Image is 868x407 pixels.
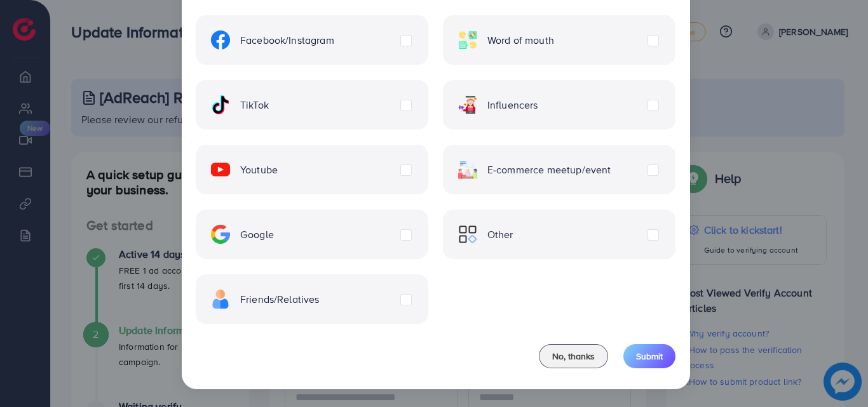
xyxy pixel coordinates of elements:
button: No, thanks [539,344,608,368]
img: ic-other.99c3e012.svg [458,225,477,244]
img: ic-influencers.a620ad43.svg [458,95,477,114]
span: Google [240,227,274,242]
img: ic-freind.8e9a9d08.svg [211,290,230,309]
img: ic-ecommerce.d1fa3848.svg [458,160,477,179]
img: ic-youtube.715a0ca2.svg [211,160,230,179]
span: Submit [636,350,663,363]
button: Submit [623,344,675,368]
img: ic-word-of-mouth.a439123d.svg [458,30,477,50]
img: ic-google.5bdd9b68.svg [211,225,230,244]
span: TikTok [240,98,269,112]
span: Youtube [240,163,278,177]
span: No, thanks [552,350,595,363]
span: Influencers [487,98,538,112]
img: ic-facebook.134605ef.svg [211,30,230,50]
span: Facebook/Instagram [240,33,334,48]
span: Word of mouth [487,33,554,48]
img: ic-tiktok.4b20a09a.svg [211,95,230,114]
span: Other [487,227,513,242]
span: Friends/Relatives [240,292,320,307]
span: E-commerce meetup/event [487,163,611,177]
